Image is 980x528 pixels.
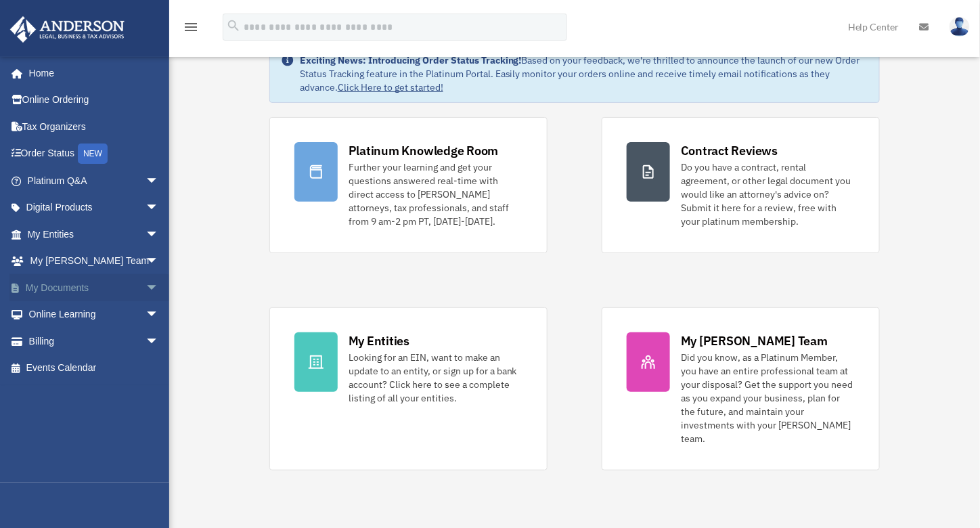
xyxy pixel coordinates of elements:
[78,144,108,164] div: NEW
[146,194,173,222] span: arrow_drop_down
[9,167,179,194] a: Platinum Q&Aarrow_drop_down
[269,117,548,253] a: Platinum Knowledge Room Further your learning and get your questions answered real-time with dire...
[183,24,199,35] a: menu
[183,19,199,35] i: menu
[300,54,522,66] strong: Exciting News: Introducing Order Status Tracking!
[146,221,173,248] span: arrow_drop_down
[9,328,179,355] a: Billingarrow_drop_down
[6,16,129,43] img: Anderson Advisors Platinum Portal
[681,142,778,159] div: Contract Reviews
[9,221,179,248] a: My Entitiesarrow_drop_down
[146,301,173,329] span: arrow_drop_down
[681,332,828,349] div: My [PERSON_NAME] Team
[146,274,173,302] span: arrow_drop_down
[9,248,179,275] a: My [PERSON_NAME] Teamarrow_drop_down
[9,355,179,382] a: Events Calendar
[349,332,409,349] div: My Entities
[9,113,179,140] a: Tax Organizers
[602,307,880,470] a: My [PERSON_NAME] Team Did you know, as a Platinum Member, you have an entire professional team at...
[681,160,855,228] div: Do you have a contract, rental agreement, or other legal document you would like an attorney's ad...
[9,87,179,114] a: Online Ordering
[338,81,443,93] a: Click Here to get started!
[349,142,499,159] div: Platinum Knowledge Room
[602,117,880,253] a: Contract Reviews Do you have a contract, rental agreement, or other legal document you would like...
[146,328,173,355] span: arrow_drop_down
[349,351,522,405] div: Looking for an EIN, want to make an update to an entity, or sign up for a bank account? Click her...
[950,17,970,37] img: User Pic
[9,301,179,328] a: Online Learningarrow_drop_down
[9,274,179,301] a: My Documentsarrow_drop_down
[146,248,173,276] span: arrow_drop_down
[269,307,548,470] a: My Entities Looking for an EIN, want to make an update to an entity, or sign up for a bank accoun...
[9,194,179,221] a: Digital Productsarrow_drop_down
[9,60,173,87] a: Home
[349,160,522,228] div: Further your learning and get your questions answered real-time with direct access to [PERSON_NAM...
[146,167,173,195] span: arrow_drop_down
[300,53,868,94] div: Based on your feedback, we're thrilled to announce the launch of our new Order Status Tracking fe...
[226,18,241,33] i: search
[9,140,179,168] a: Order StatusNEW
[681,351,855,445] div: Did you know, as a Platinum Member, you have an entire professional team at your disposal? Get th...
